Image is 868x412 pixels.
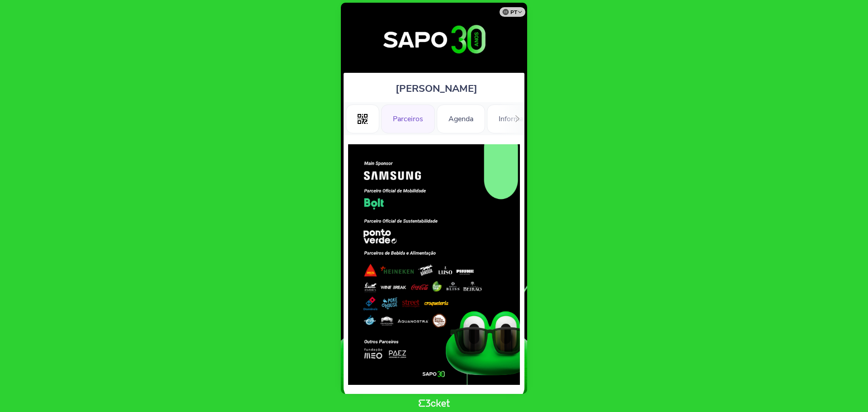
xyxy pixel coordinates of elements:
div: Informações Adicionais [487,104,586,133]
a: Informações Adicionais [487,113,586,123]
img: 6a75a9e9a5b74e30ba707ef05f0d4841.webp [348,144,520,385]
img: 30º Aniversário SAPO [349,12,519,68]
a: Parceiros [381,113,435,123]
div: Agenda [437,104,485,133]
div: Parceiros [381,104,435,133]
span: [PERSON_NAME] [396,82,477,95]
a: Agenda [437,113,485,123]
